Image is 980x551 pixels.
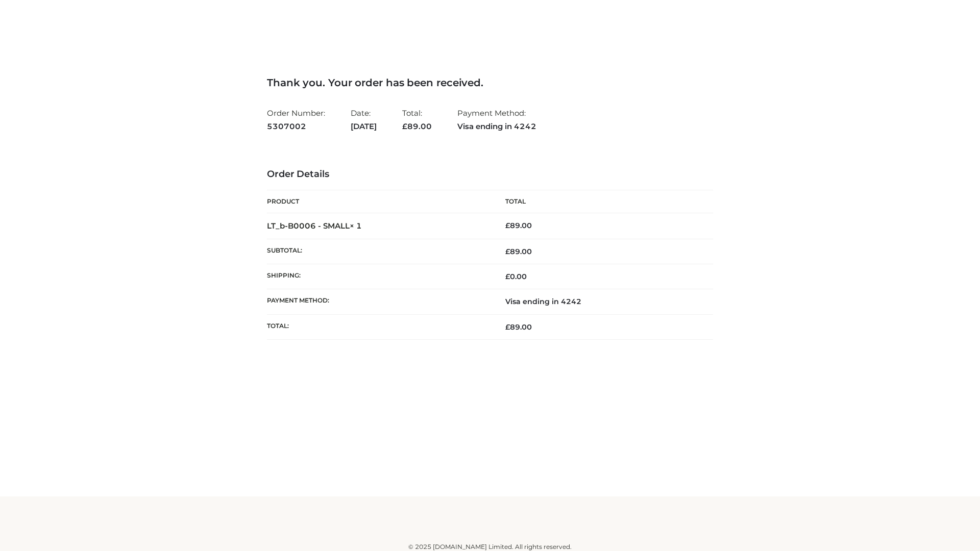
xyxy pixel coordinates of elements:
span: £ [505,247,510,256]
span: £ [505,221,510,230]
span: 89.00 [505,247,532,256]
th: Total [490,190,713,213]
h3: Order Details [267,169,713,180]
strong: × 1 [350,221,362,231]
span: £ [505,322,510,332]
strong: Visa ending in 4242 [457,120,536,133]
td: Visa ending in 4242 [490,289,713,314]
span: £ [402,121,407,131]
th: Total: [267,314,490,339]
span: 89.00 [402,121,432,131]
bdi: 0.00 [505,272,527,281]
strong: 5307002 [267,120,325,133]
bdi: 89.00 [505,221,532,230]
li: Order Number: [267,104,325,135]
th: Product [267,190,490,213]
span: £ [505,272,510,281]
th: Subtotal: [267,239,490,264]
th: Payment method: [267,289,490,314]
span: 89.00 [505,322,532,332]
li: Date: [351,104,377,135]
h3: Thank you. Your order has been received. [267,77,713,89]
li: Total: [402,104,432,135]
th: Shipping: [267,264,490,289]
li: Payment Method: [457,104,536,135]
strong: [DATE] [351,120,377,133]
strong: LT_b-B0006 - SMALL [267,221,362,231]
